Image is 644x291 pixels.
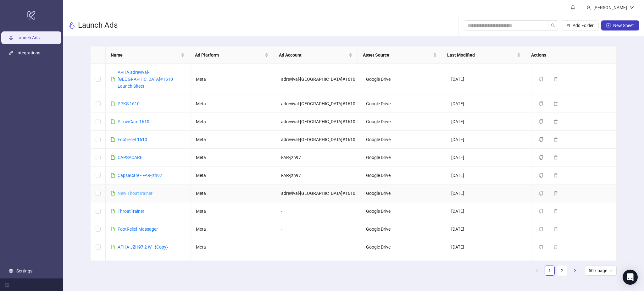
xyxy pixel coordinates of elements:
td: Meta [191,238,276,256]
span: delete [553,137,558,142]
span: copy [539,77,543,81]
a: Integrations [16,50,40,55]
span: Ad Account [279,52,347,58]
td: [DATE] [446,64,531,95]
button: Add Folder [561,20,599,30]
span: file [111,173,115,178]
th: Actions [526,47,610,64]
td: Google Drive [361,184,446,202]
span: file [111,191,115,195]
span: left [535,268,539,272]
td: Google Drive [361,256,446,274]
td: Meta [191,64,276,95]
span: copy [539,119,543,124]
span: rocket [68,22,75,29]
td: Google Drive [361,167,446,184]
span: down [630,5,634,10]
a: 1 [545,266,554,275]
th: Asset Source [358,47,442,64]
span: copy [539,227,543,231]
td: [DATE] [446,184,531,202]
span: file [111,137,115,142]
td: Meta [191,202,276,220]
span: copy [539,137,543,142]
span: delete [553,77,558,81]
td: Meta [191,256,276,274]
th: Ad Platform [190,47,274,64]
span: delete [553,191,558,195]
span: bell [571,5,575,9]
td: Google Drive [361,202,446,220]
li: Previous Page [532,266,542,276]
span: delete [553,209,558,213]
td: adrevival-[GEOGRAPHIC_DATA]#1610 [276,113,361,131]
td: FAR-jzh97 [276,167,361,184]
span: New Sheet [613,23,634,28]
li: Next Page [570,266,580,276]
span: copy [539,209,543,213]
td: [DATE] [446,149,531,167]
span: file [111,155,115,160]
div: [PERSON_NAME] [591,4,630,11]
span: file [111,102,115,106]
td: [DATE] [446,220,531,238]
span: delete [553,245,558,249]
span: delete [553,102,558,106]
span: Asset Source [363,52,431,58]
button: New Sheet [601,20,639,30]
td: [DATE] [446,131,531,149]
a: PPKS 1610 [118,101,140,106]
td: - [276,238,361,256]
a: FootRelief Massager [118,227,158,232]
span: file [111,245,115,249]
td: Google Drive [361,131,446,149]
td: adrevival-[GEOGRAPHIC_DATA]#1610 [276,131,361,149]
td: Meta [191,131,276,149]
th: Name [106,47,190,64]
span: delete [553,155,558,160]
td: Google Drive [361,220,446,238]
span: Last Modified [447,52,516,58]
td: Google Drive [361,238,446,256]
td: [DATE] [446,202,531,220]
a: 2 [558,266,567,275]
span: user [586,5,591,10]
td: [DATE] [446,95,531,113]
th: Last Modified [442,47,526,64]
a: APHA adrevival-[GEOGRAPHIC_DATA]#1610 Launch Sheet [118,70,173,89]
span: 50 / page [589,266,613,275]
td: [DATE] [446,113,531,131]
span: copy [539,245,543,249]
span: Name [111,52,179,58]
a: New ThoatTrainer [118,191,153,196]
li: 1 [545,266,555,276]
td: - [276,256,361,274]
div: Open Intercom Messenger [623,270,638,285]
span: file [111,119,115,124]
td: Meta [191,220,276,238]
a: CAPSACARE [118,155,142,160]
span: file [111,227,115,231]
span: copy [539,102,543,106]
a: CapsaCare - FAR-jzh97 [118,173,162,178]
td: Meta [191,167,276,184]
span: menu-fold [5,283,9,287]
td: adrevival-[GEOGRAPHIC_DATA]#1610 [276,95,361,113]
td: Google Drive [361,113,446,131]
a: ThroatTrainer [118,209,144,214]
h3: Launch Ads [78,20,118,30]
span: delete [553,119,558,124]
span: Ad Platform [195,52,264,58]
td: [DATE] [446,256,531,274]
span: copy [539,155,543,160]
td: Google Drive [361,149,446,167]
td: Meta [191,149,276,167]
a: Settings [16,268,32,273]
a: PillowCare 1610 [118,119,149,124]
span: search [551,23,555,28]
a: Launch Ads [16,35,40,40]
td: Meta [191,113,276,131]
th: Ad Account [274,47,358,64]
span: plus-square [606,23,611,28]
td: - [276,202,361,220]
